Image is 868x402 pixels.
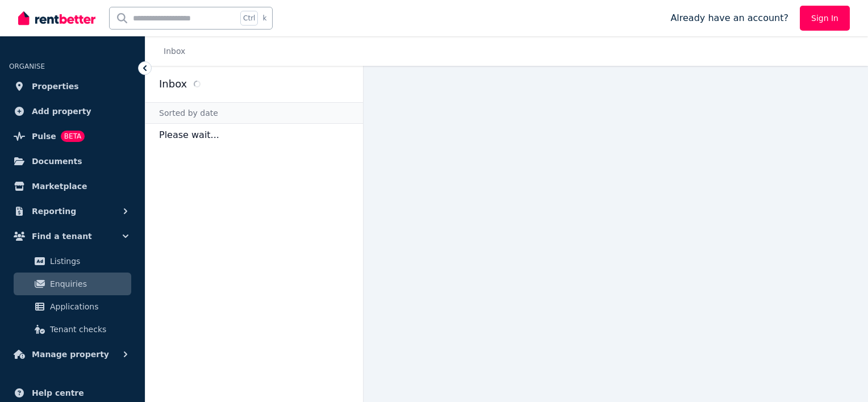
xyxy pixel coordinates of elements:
span: Manage property [32,347,109,361]
span: ORGANISE [9,62,45,70]
button: Find a tenant [9,225,136,248]
span: Ctrl [240,11,258,26]
span: Tenant checks [50,323,127,336]
span: Find a tenant [32,229,92,243]
span: Documents [32,154,82,168]
span: BETA [61,131,85,142]
span: Pulse [32,129,56,143]
h2: Inbox [159,76,187,92]
a: Applications [14,295,131,318]
span: Marketplace [32,179,87,193]
span: Add property [32,104,91,118]
div: Sorted by date [145,102,363,124]
span: Help centre [32,386,84,400]
a: Documents [9,150,136,173]
span: Properties [32,79,79,93]
span: Already have an account? [670,11,788,25]
a: Marketplace [9,175,136,198]
img: RentBetter [18,10,95,27]
span: k [262,14,266,23]
span: Reporting [32,204,76,218]
button: Reporting [9,200,136,223]
nav: Breadcrumb [145,36,199,66]
a: Tenant checks [14,318,131,341]
a: Properties [9,75,136,98]
a: Add property [9,100,136,123]
span: Applications [50,300,127,313]
p: Please wait... [145,124,363,146]
span: Enquiries [50,277,127,291]
a: Enquiries [14,273,131,295]
a: Sign In [800,6,850,31]
a: PulseBETA [9,125,136,148]
span: Listings [50,254,127,268]
a: Listings [14,250,131,273]
button: Manage property [9,343,136,366]
a: Inbox [164,47,185,56]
